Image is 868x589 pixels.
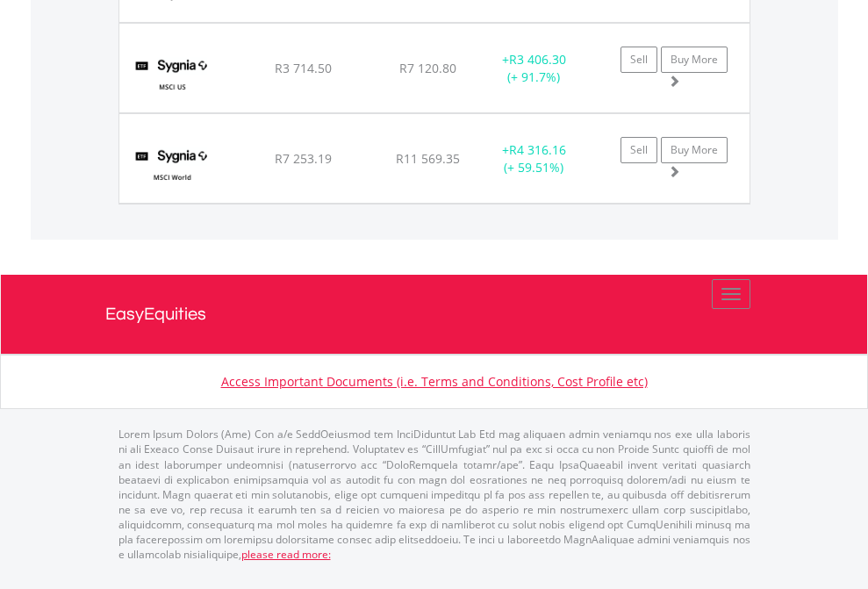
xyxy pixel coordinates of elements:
[661,137,728,163] a: Buy More
[275,60,332,76] span: R3 714.50
[479,51,589,86] div: + (+ 91.7%)
[221,373,648,390] a: Access Important Documents (i.e. Terms and Conditions, Cost Profile etc)
[396,150,460,167] span: R11 569.35
[241,547,331,562] a: please read more:
[509,51,566,68] span: R3 406.30
[105,275,764,354] a: EasyEquities
[621,47,657,73] a: Sell
[479,141,589,176] div: + (+ 59.51%)
[661,47,728,73] a: Buy More
[399,60,456,76] span: R7 120.80
[128,46,217,108] img: TFSA.SYGUS.png
[621,137,657,163] a: Sell
[118,427,750,562] p: Lorem Ipsum Dolors (Ame) Con a/e SeddOeiusmod tem InciDiduntut Lab Etd mag aliquaen admin veniamq...
[128,136,217,198] img: TFSA.SYGWD.png
[509,141,566,158] span: R4 316.16
[275,150,332,167] span: R7 253.19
